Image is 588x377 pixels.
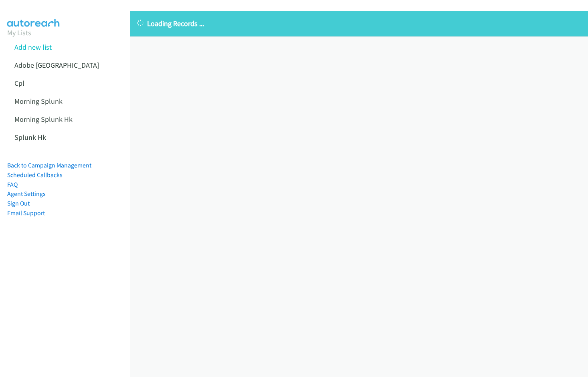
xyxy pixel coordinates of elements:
a: Splunk Hk [14,133,46,142]
a: Cpl [14,79,24,88]
a: Email Support [7,209,45,217]
a: FAQ [7,181,18,188]
a: Scheduled Callbacks [7,171,63,179]
a: Back to Campaign Management [7,161,91,169]
a: Morning Splunk [14,97,63,106]
a: Adobe [GEOGRAPHIC_DATA] [14,60,99,70]
a: Add new list [14,42,52,52]
a: Morning Splunk Hk [14,115,73,124]
a: My Lists [7,28,31,37]
a: Sign Out [7,200,30,207]
p: Loading Records ... [137,18,581,29]
a: Agent Settings [7,190,46,198]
